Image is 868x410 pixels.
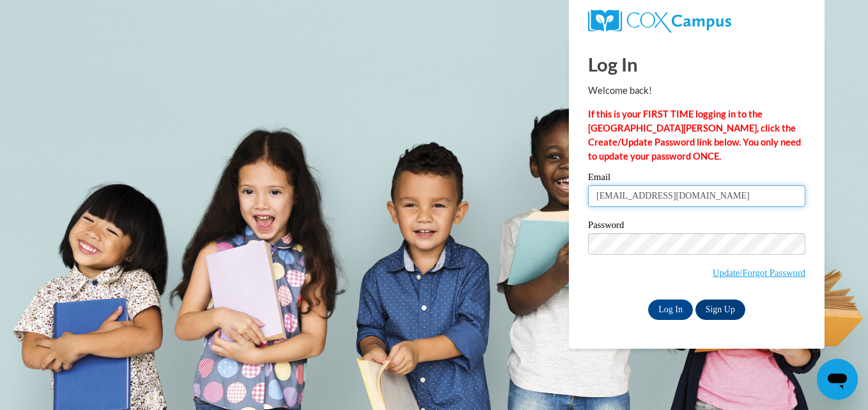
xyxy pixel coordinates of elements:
[588,10,731,33] img: COX Campus
[588,109,801,162] strong: If this is your FIRST TIME logging in to the [GEOGRAPHIC_DATA][PERSON_NAME], click the Create/Upd...
[817,359,858,400] iframe: Button to launch messaging window
[648,300,693,320] input: Log In
[588,172,805,185] label: Email
[588,51,805,77] h1: Log In
[588,220,805,233] label: Password
[588,84,805,98] p: Welcome back!
[713,268,805,278] a: Update/Forgot Password
[695,300,745,320] a: Sign Up
[588,10,805,33] a: COX Campus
